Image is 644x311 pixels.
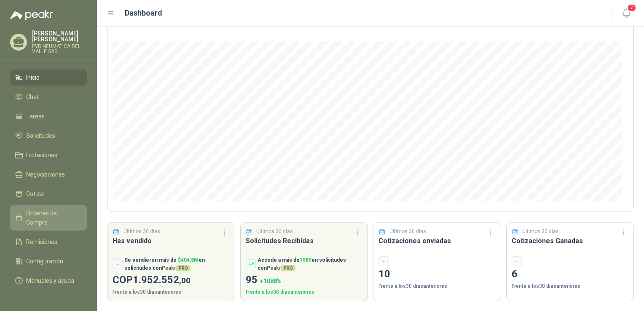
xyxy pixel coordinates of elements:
[300,257,311,263] span: 1589
[32,44,87,54] p: PYR NEUMATICA DEL VALLE SAS
[10,128,87,144] a: Solicitudes
[26,112,45,121] span: Tareas
[162,265,191,271] span: Peakr
[10,186,87,202] a: Cotizar
[133,274,191,286] span: 1.952.552
[378,236,496,246] h3: Cotizaciones enviadas
[113,288,230,296] p: Frente a los 30 días anteriores
[26,209,79,227] span: Órdenes de Compra
[26,73,40,82] span: Inicio
[125,7,162,19] h1: Dashboard
[378,282,496,290] p: Frente a los 30 días anteriores
[378,266,496,282] p: 10
[113,236,230,246] h3: Has vendido
[389,228,426,236] p: Últimos 30 días
[246,236,363,246] h3: Solicitudes Recibidas
[627,4,636,12] span: 7
[26,257,63,266] span: Configuración
[512,256,522,266] div: -
[26,276,74,285] span: Manuales y ayuda
[522,228,559,236] p: Últimos 30 días
[32,30,87,42] p: [PERSON_NAME] [PERSON_NAME]
[256,228,293,236] p: Últimos 30 días
[123,228,160,236] p: Últimos 30 días
[10,253,87,269] a: Configuración
[258,256,363,272] p: Accede a más de en solicitudes con
[10,70,87,86] a: Inicio
[246,288,363,296] p: Frente a los 30 días anteriores
[512,266,629,282] p: 6
[10,205,87,231] a: Órdenes de Compra
[267,265,295,271] span: Peakr
[246,272,363,288] p: 95
[10,166,87,182] a: Negociaciones
[10,108,87,124] a: Tareas
[176,265,191,271] span: PRO
[178,257,199,263] span: $ 404,5M
[10,234,87,250] a: Remisiones
[26,131,55,140] span: Solicitudes
[113,259,123,269] div: -
[10,273,87,289] a: Manuales y ayuda
[113,272,230,288] p: COP
[512,282,629,290] p: Frente a los 30 días anteriores
[26,92,39,102] span: Chat
[124,256,230,272] p: Se vendieron más de en solicitudes con
[26,150,57,160] span: Licitaciones
[378,256,389,266] div: -
[619,6,634,21] button: 7
[10,147,87,163] a: Licitaciones
[260,278,282,284] span: + 1088 %
[26,170,65,179] span: Negociaciones
[10,10,53,20] img: Logo peakr
[179,276,191,285] span: ,00
[281,265,295,271] span: PRO
[10,89,87,105] a: Chat
[26,189,46,198] span: Cotizar
[26,237,57,247] span: Remisiones
[512,236,629,246] h3: Cotizaciones Ganadas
